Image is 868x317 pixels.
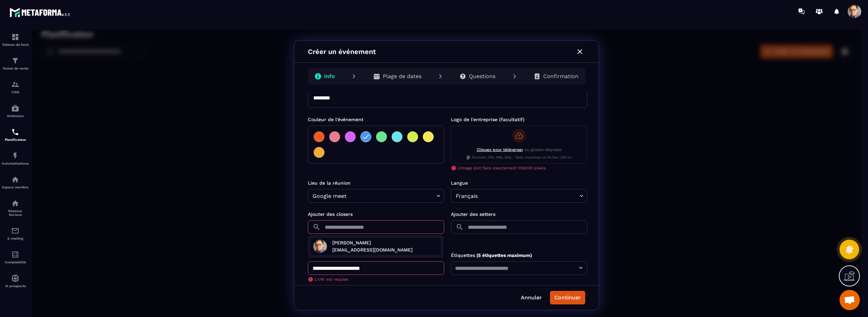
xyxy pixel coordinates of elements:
a: automationsautomationsWebinaire [2,99,29,123]
img: accountant [11,250,19,259]
a: accountantaccountantComptabilité [2,245,29,269]
p: IA prospects [2,284,29,288]
p: [EMAIL_ADDRESS][DOMAIN_NAME] [300,217,381,224]
a: formationformationTableau de bord [2,28,29,52]
p: Réseaux Sociaux [2,209,29,217]
a: schedulerschedulerPlanificateur [2,123,29,147]
p: Tableau de bord [2,43,29,46]
img: automations [11,274,19,282]
a: formationformationCRM [2,75,29,99]
p: Comptabilité [2,260,29,264]
img: automations [11,152,19,160]
p: [PERSON_NAME] [300,210,381,217]
p: CRM [2,90,29,94]
p: Automatisations [2,162,29,165]
img: social-network [11,199,19,207]
p: Webinaire [2,114,29,118]
p: Tunnel de vente [2,67,29,70]
img: 2332e55358c374aead2cf880dbd0983b.jpeg [281,210,295,224]
a: emailemailE-mailing [2,222,29,245]
img: formation [11,57,19,65]
a: social-networksocial-networkRéseaux Sociaux [2,194,29,222]
a: automationsautomationsAutomatisations [2,147,29,170]
img: scheduler [11,128,19,136]
img: formation [11,80,19,89]
img: automations [11,104,19,112]
a: automationsautomationsEspace membre [2,170,29,194]
p: Espace membre [2,185,29,189]
p: E-mailing [2,237,29,240]
img: automations [11,175,19,184]
img: logo [9,6,71,18]
a: Ouvrir le chat [840,290,860,310]
a: formationformationTunnel de vente [2,52,29,75]
img: email [11,227,19,235]
p: Planificateur [2,138,29,142]
img: formation [11,33,19,41]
